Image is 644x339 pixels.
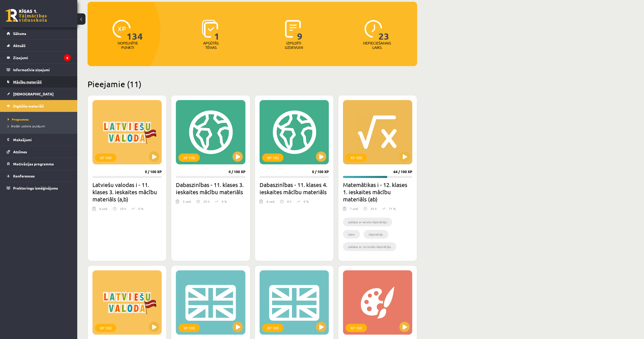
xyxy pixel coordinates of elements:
[201,41,221,50] p: Apgūtās tēmas
[343,242,396,251] li: pakāpe ar racionālu kāpinātāju
[8,124,72,128] a: Biežāk uzdotie jautājumi
[7,52,71,64] a: Ziņojumi6
[13,162,54,166] span: Motivācijas programma
[64,54,71,61] i: 6
[178,154,200,162] div: XP 100
[13,92,54,96] span: [DEMOGRAPHIC_DATA]
[214,20,220,41] span: 1
[99,206,108,214] div: 8 uzd.
[364,230,388,239] li: kāpinātājs
[118,41,138,50] p: Nopelnītie punkti
[95,154,116,162] div: XP 100
[350,206,358,214] div: 7 uzd.
[285,20,301,38] img: icon-completed-tasks-ad58ae20a441b2904462921112bc710f1caf180af7a3daa7317a5a94f2d26646.svg
[7,158,71,170] a: Motivācijas programma
[13,31,26,36] span: Sākums
[7,146,71,158] a: Atzīmes
[88,79,417,89] h2: Pieejamie (11)
[7,76,71,88] a: Mācību materiāli
[364,20,382,38] img: icon-clock-7be60019b62300814b6bd22b8e044499b485619524d84068768e800edab66f18.svg
[346,324,367,332] div: XP 100
[7,64,71,76] a: Informatīvie ziņojumi
[343,230,360,239] li: bāze
[127,20,143,41] span: 134
[13,186,58,190] span: Proktoringa izmēģinājums
[262,154,284,162] div: XP 100
[7,182,71,194] a: Proktoringa izmēģinājums
[8,124,45,128] span: Biežāk uzdotie jautājumi
[113,20,131,38] img: icon-xp-0682a9bc20223a9ccc6f5883a126b849a74cddfe5390d2b41b4391c66f2066e7.svg
[8,117,29,121] span: Programma
[95,324,116,332] div: XP 100
[178,324,200,332] div: XP 100
[304,199,309,204] p: 0 %
[13,79,42,84] span: Mācību materiāli
[346,154,367,162] div: XP 100
[7,170,71,182] a: Konferences
[176,181,245,195] h2: Dabaszinības - 11. klases 3. ieskaites mācību materiāls
[138,206,143,211] p: 0 %
[13,104,44,108] span: Digitālie materiāli
[13,52,71,64] legend: Ziņojumi
[120,206,126,211] p: 20 h
[267,199,275,207] div: 6 uzd.
[202,20,218,38] img: icon-learned-topics-4a711ccc23c960034f471b6e78daf4a3bad4a20eaf4de84257b87e66633f6470.svg
[389,206,396,211] p: 71 %
[7,28,71,39] a: Sākums
[13,149,27,154] span: Atzīmes
[92,181,162,203] h2: Latviešu valodas i - 11. klases 3. ieskaites mācību materiāls (a,b)
[297,20,303,41] span: 9
[262,324,284,332] div: XP 100
[260,181,329,195] h2: Dabaszinības - 11. klases 4. ieskaites mācību materiāls
[363,41,391,50] p: Nepieciešamais laiks
[287,199,291,204] p: 0 h
[7,40,71,51] a: Aktuāli
[371,206,377,211] p: 35 h
[343,218,392,226] li: pakāpe ar veselu kāpinātāju
[13,134,71,146] legend: Maksājumi
[7,134,71,146] a: Maksājumi
[183,199,191,207] div: 5 uzd.
[343,181,412,203] h2: Matemātikas i - 12. klases 1. ieskaites mācību materiāls (ab)
[284,41,304,50] p: Izpildīti uzdevumi
[13,64,71,76] legend: Informatīvie ziņojumi
[203,199,210,204] p: 25 h
[13,174,35,178] span: Konferences
[6,9,47,22] a: Rīgas 1. Tālmācības vidusskola
[379,20,389,41] span: 23
[8,117,72,122] a: Programma
[7,100,71,112] a: Digitālie materiāli
[222,199,227,204] p: 0 %
[13,43,25,48] span: Aktuāli
[7,88,71,100] a: [DEMOGRAPHIC_DATA]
